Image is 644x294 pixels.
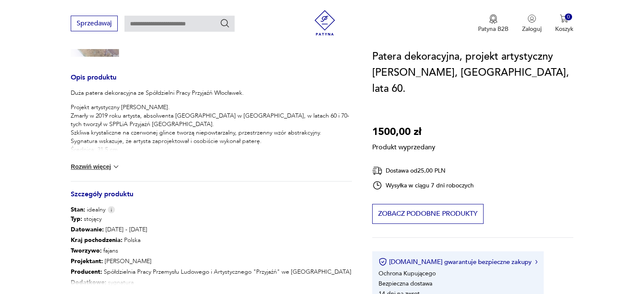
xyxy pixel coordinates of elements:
[71,225,104,234] b: Datowanie :
[220,18,230,28] button: Szukaj
[372,165,382,176] img: Ikona dostawy
[379,258,537,266] button: [DOMAIN_NAME] gwarantuje bezpieczne zakupy
[312,10,337,36] img: Patyna - sklep z meblami i dekoracjami vintage
[108,206,115,213] img: Info icon
[71,236,122,244] b: Kraj pochodzenia :
[112,162,120,171] img: chevron down
[372,180,474,190] div: Wysyłka w ciągu 7 dni roboczych
[478,14,509,33] a: Ikona medaluPatyna B2B
[71,16,118,31] button: Sprzedawaj
[535,260,538,264] img: Ikona strzałki w prawo
[71,267,351,278] p: Spółdzielnia Pracy Przemysłu Ludowego i Artystycznego "Przyjaźń" we [GEOGRAPHIC_DATA]
[71,215,82,223] b: Typ :
[71,192,352,206] h3: Szczegóły produktu
[71,214,351,225] p: stojący
[522,25,542,33] p: Zaloguj
[379,269,436,278] li: Ochrona Kupującego
[71,278,351,288] p: sygnatura
[71,235,351,246] p: Polska
[71,206,85,214] b: Stan:
[528,14,536,23] img: Ikonka użytkownika
[379,280,432,288] li: Bezpieczna dostawa
[372,165,474,176] div: Dostawa od 25,00 PLN
[71,206,105,214] span: idealny
[565,14,572,21] div: 0
[489,14,498,24] img: Ikona medalu
[379,258,387,266] img: Ikona certyfikatu
[372,204,484,224] button: Zobacz podobne produkty
[372,124,435,140] p: 1500,00 zł
[478,14,509,33] button: Patyna B2B
[555,14,573,33] button: 0Koszyk
[71,257,103,265] b: Projektant :
[71,246,351,256] p: fajans
[372,49,573,97] h1: Patera dekoracyjna, projekt artystyczny [PERSON_NAME], [GEOGRAPHIC_DATA], lata 60.
[555,25,573,33] p: Koszyk
[71,21,118,27] a: Sprzedawaj
[71,256,351,267] p: [PERSON_NAME]
[71,103,352,162] p: Projekt artystyczny [PERSON_NAME]. Zmarły w 2019 roku artysta, absolwenta [GEOGRAPHIC_DATA] w [GE...
[372,140,435,152] p: Produkt wyprzedany
[71,268,102,276] b: Producent :
[560,14,568,23] img: Ikona koszyka
[522,14,542,33] button: Zaloguj
[71,225,351,235] p: [DATE] - [DATE]
[71,89,352,97] p: Duża patera dekoracyjna ze Spółdzielni Pracy Przyjaźń Włocławek.
[71,75,352,89] h3: Opis produktu
[71,247,102,255] b: Tworzywo :
[71,278,106,286] b: Dodatkowe :
[71,162,120,171] button: Rozwiń więcej
[478,25,509,33] p: Patyna B2B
